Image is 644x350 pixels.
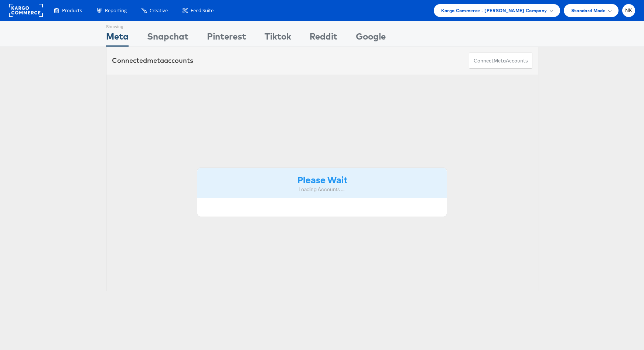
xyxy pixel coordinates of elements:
span: Kargo Commerce - [PERSON_NAME] Company [441,7,547,14]
div: Connected accounts [112,56,193,65]
span: meta [494,57,506,64]
div: Snapchat [147,30,188,47]
span: meta [147,56,164,65]
button: ConnectmetaAccounts [469,52,532,69]
div: Showing [106,21,129,30]
div: Tiktok [265,30,291,47]
div: Reddit [310,30,337,47]
span: NK [625,8,633,13]
div: Meta [106,30,129,47]
div: Google [356,30,386,47]
div: Loading Accounts .... [203,186,442,193]
span: Creative [150,7,168,14]
strong: Please Wait [297,173,347,186]
span: Reporting [105,7,127,14]
span: Products [62,7,82,14]
span: Feed Suite [191,7,214,14]
span: Standard Mode [571,7,606,14]
div: Pinterest [207,30,246,47]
